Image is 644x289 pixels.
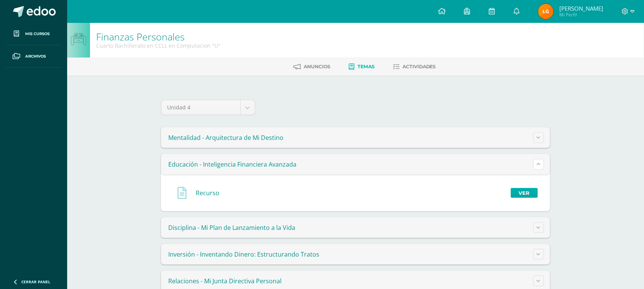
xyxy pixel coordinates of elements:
[161,100,255,115] a: Unidad 4
[196,189,219,197] span: Recurso
[161,154,550,175] summary: Educación - Inteligencia Financiera Avanzada
[538,4,554,19] img: 40c26612a45617b630d689c5567e8572.png
[25,31,50,37] span: Mis cursos
[168,133,283,142] span: Mentalidad - Arquitectura de Mi Destino
[25,53,46,59] span: Archivos
[168,277,282,285] span: Relaciones - Mi Junta Directiva Personal
[357,64,375,69] span: Temas
[161,244,550,265] summary: Inversión - Inventando Dinero: Estructurando Tratos
[21,279,50,284] span: Cerrar panel
[96,31,221,42] h1: Finanzas Personales
[168,223,295,232] span: Disciplina - Mi Plan de Lanzamiento a la Vida
[6,45,61,68] a: Archivos
[96,42,221,49] div: Cuarto Bachillerato en CCLL en Computacion 'U'
[6,23,61,45] a: Mis cursos
[161,217,550,238] summary: Disciplina - Mi Plan de Lanzamiento a la Vida
[559,5,603,12] span: [PERSON_NAME]
[349,61,375,73] a: Temas
[559,11,603,18] span: Mi Perfil
[402,64,436,69] span: Actividades
[511,188,538,198] a: Ver
[71,33,86,45] img: bot1.png
[167,100,235,115] span: Unidad 4
[393,61,436,73] a: Actividades
[293,61,330,73] a: Anuncios
[168,250,319,258] span: Inversión - Inventando Dinero: Estructurando Tratos
[168,160,296,169] span: Educación - Inteligencia Financiera Avanzada
[96,30,185,43] a: Finanzas Personales
[161,127,550,148] summary: Mentalidad - Arquitectura de Mi Destino
[304,64,330,69] span: Anuncios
